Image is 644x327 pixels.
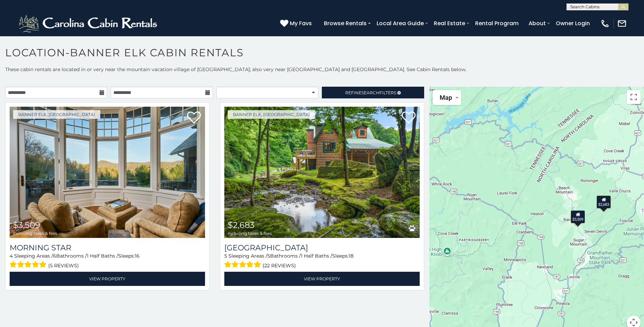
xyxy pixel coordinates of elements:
[373,17,427,29] a: Local Area Guide
[600,19,610,28] img: phone-regular-white.png
[430,17,469,29] a: Real Estate
[472,17,522,29] a: Rental Program
[224,252,420,270] div: Sleeping Areas / Bathrooms / Sleeps:
[617,19,627,28] img: mail-regular-white.png
[17,13,160,34] img: White-1-2.png
[290,19,312,28] span: My Favs
[280,19,314,28] a: My Favs
[320,17,370,29] a: Browse Rentals
[552,17,593,29] a: Owner Login
[597,195,611,209] div: $2,683
[10,107,205,238] img: Morning Star
[10,107,205,238] a: Morning Star $3,509 including taxes & fees
[10,252,205,270] div: Sleeping Areas / Bathrooms / Sleeps:
[224,107,420,238] a: Eagle Ridge Falls $2,683 including taxes & fees
[322,87,424,98] a: RefineSearchFilters
[224,243,420,252] a: [GEOGRAPHIC_DATA]
[10,243,205,252] a: Morning Star
[224,243,420,252] h3: Eagle Ridge Falls
[263,261,296,270] span: (22 reviews)
[48,261,79,270] span: (5 reviews)
[228,110,315,119] a: Banner Elk, [GEOGRAPHIC_DATA]
[10,272,205,286] a: View Property
[349,253,354,259] span: 18
[224,272,420,286] a: View Property
[13,220,40,230] span: $3,509
[440,94,452,101] span: Map
[53,253,56,259] span: 6
[224,253,227,259] span: 5
[571,210,585,223] div: $3,509
[433,90,461,105] button: Change map style
[525,17,549,29] a: About
[345,90,396,95] span: Refine Filters
[301,253,332,259] span: 1 Half Baths /
[187,111,201,125] a: Add to favorites
[135,253,140,259] span: 16
[402,111,416,125] a: Add to favorites
[228,220,255,230] span: $2,683
[224,107,420,238] img: Eagle Ridge Falls
[13,231,57,235] span: including taxes & fees
[361,90,379,95] span: Search
[267,253,270,259] span: 5
[10,253,13,259] span: 4
[87,253,118,259] span: 1 Half Baths /
[627,90,641,104] button: Toggle fullscreen view
[13,110,100,119] a: Banner Elk, [GEOGRAPHIC_DATA]
[228,231,272,235] span: including taxes & fees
